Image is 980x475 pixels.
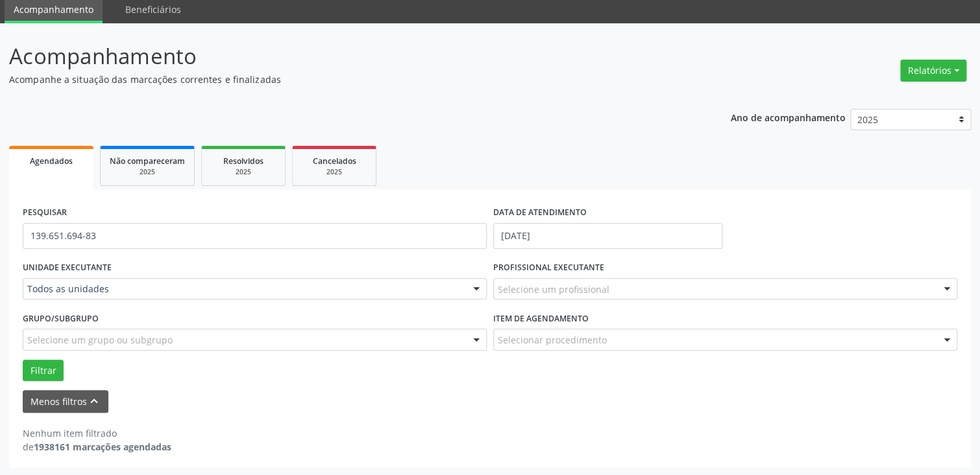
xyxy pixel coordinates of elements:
[223,156,263,167] span: Resolvidos
[23,223,487,249] input: Nome, código do beneficiário ou CPF
[9,40,682,73] p: Acompanhamento
[302,167,367,177] div: 2025
[23,360,64,382] button: Filtrar
[27,283,460,295] span: Todos as unidades
[498,283,609,296] span: Selecione um profissional
[110,167,185,177] div: 2025
[23,203,67,223] label: PESQUISAR
[30,156,73,167] span: Agendados
[23,426,171,440] div: Nenhum item filtrado
[23,390,108,413] button: Menos filtroskeyboard_arrow_up
[493,203,587,223] label: DATA DE ATENDIMENTO
[23,308,99,329] label: Grupo/Subgrupo
[900,60,966,82] button: Relatórios
[731,109,846,125] p: Ano de acompanhamento
[23,258,112,278] label: UNIDADE EXECUTANTE
[110,156,185,167] span: Não compareceram
[87,394,101,408] i: keyboard_arrow_up
[9,73,682,86] p: Acompanhe a situação das marcações correntes e finalizadas
[27,333,173,347] span: Selecione um grupo ou subgrupo
[493,308,589,329] label: Item de agendamento
[498,333,607,347] span: Selecionar procedimento
[313,156,356,167] span: Cancelados
[493,258,604,278] label: PROFISSIONAL EXECUTANTE
[23,440,171,454] div: de
[493,223,722,249] input: Selecione um intervalo
[211,167,276,177] div: 2025
[34,441,171,453] strong: 1938161 marcações agendadas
